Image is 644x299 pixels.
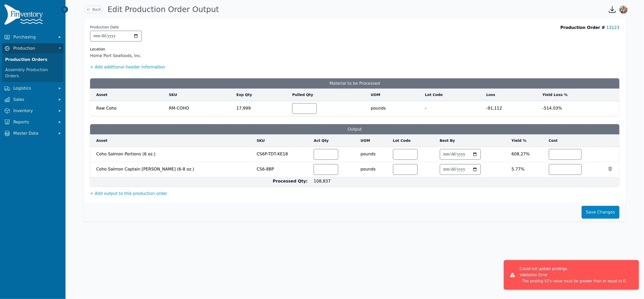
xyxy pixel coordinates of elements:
[508,134,545,147] th: Yield %
[2,43,63,54] button: Production
[90,47,142,52] div: Location
[2,128,63,138] button: Master Data
[368,89,422,101] th: UOM
[90,64,165,70] button: + Add additional header information
[3,65,62,81] a: Assembly Production Orders
[96,106,117,111] span: Raw Coho
[84,6,103,13] a: Back
[90,124,619,134] h3: Output
[539,89,619,101] th: Yield Loss %
[361,163,387,172] span: pounds
[4,4,45,27] img: Finventory
[90,53,142,59] span: Home Port Seafoods, Inc.
[96,149,250,157] span: Coho Salmon Portions (6 oz.)
[508,147,545,162] td: 608.27
[3,55,62,65] a: Production Orders
[233,89,289,101] th: Exp Qty
[13,85,54,91] span: Logistics
[90,134,254,147] th: Asset
[311,134,357,147] th: Act Qty
[2,94,63,105] button: Sales
[521,167,525,172] span: %
[508,162,545,177] td: 5.77
[608,166,613,171] button: Remove
[582,206,619,219] button: Save Changes
[13,108,54,114] span: Inventory
[90,89,166,101] th: Asset
[2,117,63,127] button: Reports
[560,25,605,30] span: Production Order #
[254,134,311,147] th: SKU
[483,101,539,116] td: -91,112
[539,101,619,116] td: -514.03
[483,89,539,101] th: Loss
[425,103,480,111] span: -
[2,32,63,42] button: Purchasing
[90,78,619,89] h3: Material to be Processed
[13,130,54,136] span: Master Data
[166,89,233,101] th: SKU
[606,25,619,30] a: 13123
[558,106,562,111] span: %
[13,45,54,51] span: Production
[166,101,233,116] td: RM-COHO
[520,266,627,284] div: Could not update postings Validation Error · The posting #2's value must be greater than or equal...
[90,25,119,30] label: Production Date
[90,177,311,187] td: Processed Qty:
[90,190,167,197] button: + Add output to this production order
[526,152,530,156] span: %
[2,83,63,93] button: Logistics
[96,164,250,172] span: Coho Salmon Captain [PERSON_NAME] (6-8 oz.)
[546,134,605,147] th: Cost
[107,5,219,14] h1: Edit Production Order Output
[371,102,419,111] span: pounds
[390,134,437,147] th: Lot Code
[2,106,63,116] button: Inventory
[233,101,289,116] td: 17,999
[13,119,54,125] span: Reports
[314,179,331,184] span: 108,837
[254,162,311,177] td: CS6-8BP
[357,134,390,147] th: UOM
[361,148,387,157] span: pounds
[13,34,54,40] span: Purchasing
[619,5,628,14] img: Sera Wheeler
[254,147,311,162] td: CS6P-TDT-KE18
[422,89,483,101] th: Lot Code
[437,134,509,147] th: Best By
[289,89,368,101] th: Pulled Qty
[13,97,54,103] span: Sales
